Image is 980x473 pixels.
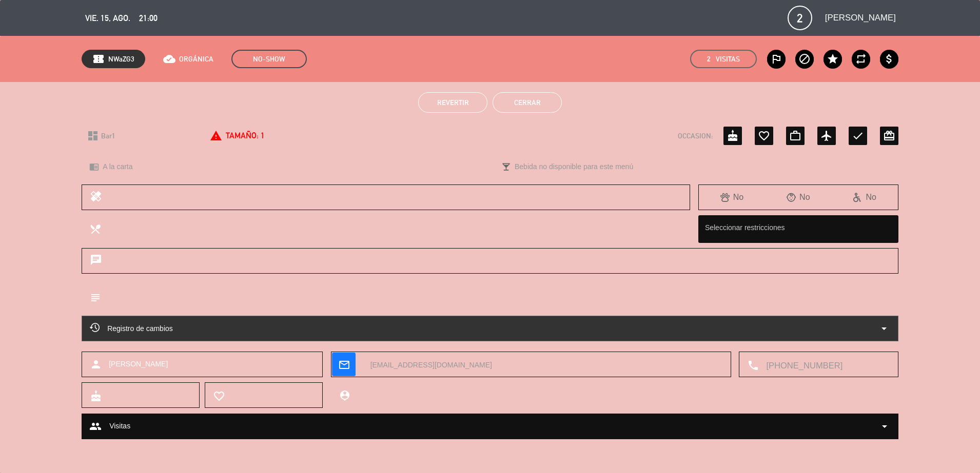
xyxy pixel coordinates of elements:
i: local_dining [89,223,101,234]
i: airplanemode_active [820,130,833,142]
span: NO-SHOW [231,50,307,68]
span: ORGÁNICA [179,53,213,65]
button: Revertir [418,92,487,113]
span: [PERSON_NAME] [109,358,168,370]
i: healing [90,190,102,204]
div: No [832,191,898,204]
span: OCCASION: [678,130,713,142]
span: arrow_drop_down [878,420,891,433]
span: Registro de cambios [90,322,173,335]
i: person_pin [339,389,350,401]
i: work_outline [789,130,801,142]
i: cloud_done [163,53,175,65]
i: outlined_flag [770,53,782,65]
i: favorite_border [213,390,224,401]
span: group [89,420,102,433]
i: cake [727,130,739,142]
i: report_problem [210,130,222,142]
span: Visitas [109,420,130,432]
span: confirmation_number [92,53,105,65]
span: 2 [707,53,711,65]
span: [PERSON_NAME] [825,11,896,25]
i: local_phone [747,359,758,371]
i: check [852,130,864,142]
i: cake [90,390,101,401]
i: repeat [855,53,867,65]
i: local_bar [501,162,511,172]
span: NWaZG3 [108,53,134,65]
i: card_giftcard [883,130,895,142]
span: Bebida no disponible para este menú [515,161,633,173]
span: 2 [788,6,812,30]
i: person [90,358,102,371]
i: chat [90,254,102,268]
span: A la carta [103,161,132,173]
i: chrome_reader_mode [89,162,99,172]
i: mail_outline [338,359,349,370]
i: arrow_drop_down [878,322,890,335]
i: attach_money [883,53,895,65]
span: Bar1 [101,130,115,142]
i: star [827,53,839,65]
i: subject [89,292,101,303]
em: Visitas [716,53,740,65]
i: favorite_border [758,130,770,142]
div: No [699,191,765,204]
i: block [798,53,811,65]
div: Tamaño: 1 [210,129,265,142]
i: dashboard [87,130,99,142]
span: 21:00 [139,11,158,25]
div: No [765,191,831,204]
span: Revertir [437,98,469,107]
span: vie. 15, ago. [85,11,130,25]
button: Cerrar [493,92,562,113]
